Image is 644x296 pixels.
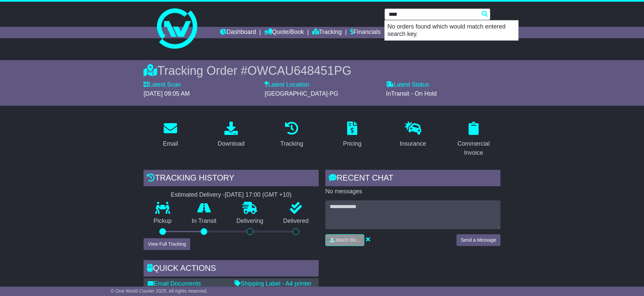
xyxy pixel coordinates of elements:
label: Latest Status [386,81,429,89]
p: Delivering [226,217,273,225]
p: Delivered [273,217,319,225]
p: No orders found which would match entered search key. [385,20,518,40]
a: Dashboard [220,27,256,38]
a: Email Documents [148,280,201,287]
div: Tracking history [144,170,319,188]
div: RECENT CHAT [325,170,500,188]
div: Insurance [399,139,426,148]
div: Tracking Order # [144,63,500,78]
span: OWCAU648451PG [248,64,352,78]
div: [DATE] 17:00 (GMT +10) [225,191,291,199]
button: View Full Tracking [144,238,190,250]
a: Download [213,119,249,151]
a: Shipping Label - A4 printer [234,280,312,287]
a: Tracking [276,119,308,151]
div: Email [163,139,178,148]
a: Financials [350,27,381,38]
a: Tracking [312,27,342,38]
div: Tracking [280,139,303,148]
a: Pricing [339,119,366,151]
div: Pricing [343,139,362,148]
label: Latest Location [265,81,309,89]
label: Latest Scan [144,81,181,89]
p: Pickup [144,217,182,225]
a: Commercial Invoice [446,119,500,160]
span: © One World Courier 2025. All rights reserved. [111,288,208,294]
div: Commercial Invoice [451,139,496,157]
a: Insurance [395,119,430,151]
p: In Transit [182,217,227,225]
a: Email [159,119,182,151]
a: Quote/Book [264,27,304,38]
button: Send a Message [457,234,500,246]
span: InTransit - On Hold [386,90,437,97]
p: No messages [325,188,500,195]
span: [GEOGRAPHIC_DATA]-PG [265,90,338,97]
span: [DATE] 09:05 AM [144,90,190,97]
div: Estimated Delivery - [144,191,319,199]
div: Download [218,139,245,148]
div: Quick Actions [144,260,319,278]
